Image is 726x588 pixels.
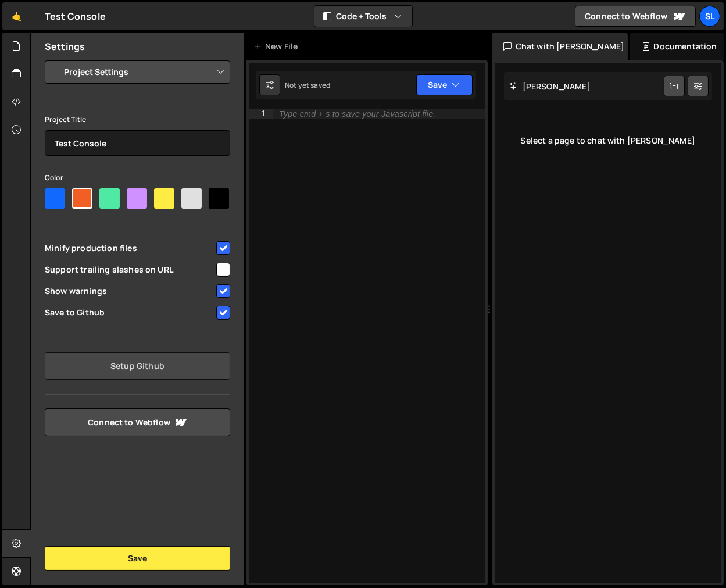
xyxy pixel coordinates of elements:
span: Show warnings [45,285,214,297]
div: Type cmd + s to save your Javascript file. [279,110,435,119]
label: Color [45,172,63,184]
h2: [PERSON_NAME] [510,81,591,92]
a: Connect to Webflow [575,6,696,27]
label: Project Title [45,114,86,126]
div: Select a page to chat with [PERSON_NAME] [504,117,713,164]
div: New File [253,41,302,52]
a: Sl [699,6,720,27]
button: Save [416,74,473,95]
a: Connect to Webflow [45,408,230,436]
a: 🤙 [2,2,31,30]
span: Support trailing slashes on URL [45,264,214,275]
button: Save [45,546,230,571]
a: Setup Github [45,352,230,380]
div: Documentation [630,33,724,60]
input: Project name [45,130,230,156]
h2: Settings [45,40,85,53]
button: Code + Tools [314,6,412,27]
div: Not yet saved [285,80,330,90]
span: Minify production files [45,242,214,254]
div: 1 [249,109,273,119]
div: Test Console [45,9,106,23]
div: Chat with [PERSON_NAME] [492,33,628,60]
span: Save to Github [45,307,214,318]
